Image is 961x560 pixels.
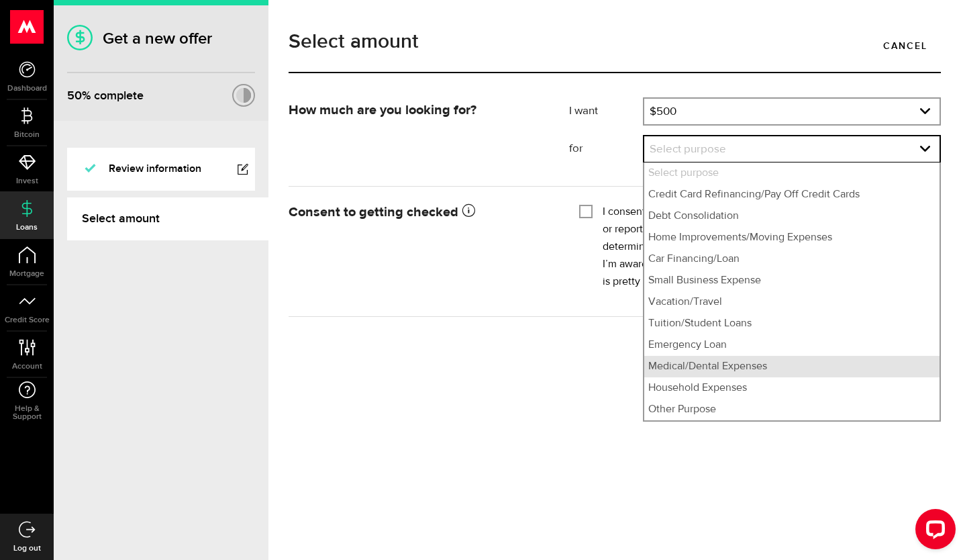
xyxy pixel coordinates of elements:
label: for [569,141,644,157]
li: Car Financing/Loan [644,248,940,270]
iframe: LiveChat chat widget [905,504,961,560]
a: Cancel [870,32,941,60]
strong: How much are you looking for? [289,103,476,117]
li: Home Improvements/Moving Expenses [644,227,940,248]
li: Emergency Loan [644,334,940,356]
li: Other Purpose [644,399,940,420]
li: Vacation/Travel [644,291,940,313]
h1: Select amount [289,32,941,52]
label: I want [569,103,644,120]
li: Small Business Expense [644,270,940,291]
a: expand select [644,99,940,124]
li: Medical/Dental Expenses [644,356,940,377]
input: I consent to Mogo using my personal information to get a credit score or report from a credit rep... [579,203,593,217]
strong: Consent to getting checked [289,205,475,219]
li: Household Expenses [644,377,940,399]
li: Tuition/Student Loans [644,313,940,334]
div: % complete [67,84,144,108]
a: Review information [67,148,255,191]
li: Debt Consolidation [644,205,940,227]
li: Select purpose [644,162,940,184]
a: Select amount [67,197,268,240]
h1: Get a new offer [67,29,255,48]
label: I consent to Mogo using my personal information to get a credit score or report from a credit rep... [603,203,931,291]
span: 50 [67,89,82,103]
li: Credit Card Refinancing/Pay Off Credit Cards [644,184,940,205]
a: expand select [644,136,940,162]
